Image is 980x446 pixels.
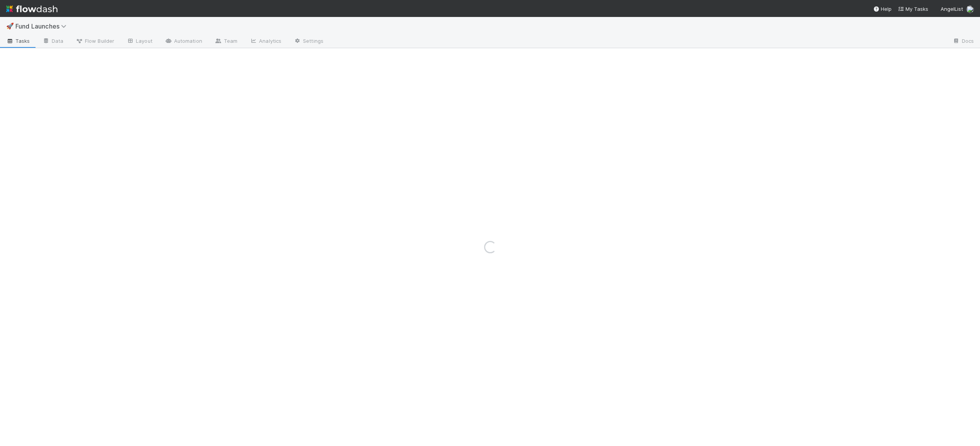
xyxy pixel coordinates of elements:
a: Docs [946,35,980,48]
img: logo-inverted-e16ddd16eac7371096b0.svg [6,2,58,15]
a: Flow Builder [69,35,120,48]
a: Settings [288,35,330,48]
a: Data [36,35,69,48]
span: Fund Launches [15,22,70,30]
a: Team [208,35,244,48]
a: My Tasks [898,5,928,13]
span: My Tasks [898,6,928,12]
span: Tasks [6,37,30,45]
div: Help [873,5,892,13]
a: Analytics [244,35,288,48]
span: AngelList [941,6,963,12]
img: avatar_1cceb0af-a10b-4354-bea8-7d06449b9c17.png [966,5,974,13]
a: Layout [120,35,159,48]
a: Automation [159,35,208,48]
span: 🚀 [6,23,14,29]
span: Flow Builder [76,37,114,45]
